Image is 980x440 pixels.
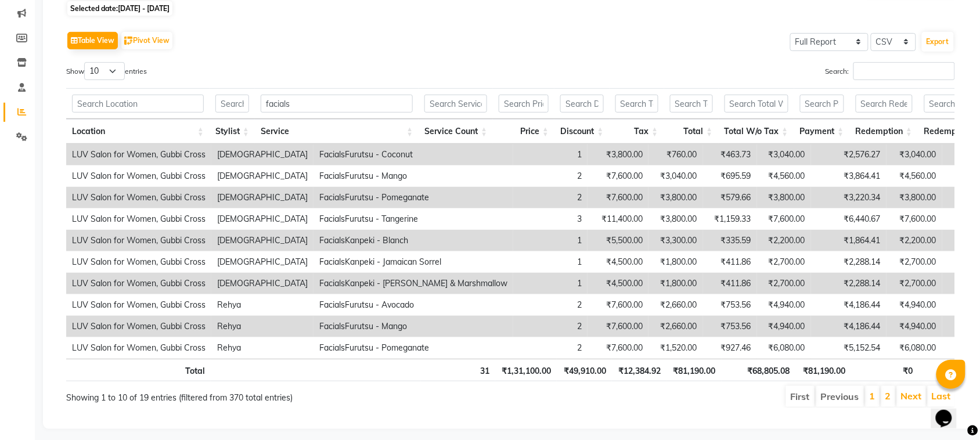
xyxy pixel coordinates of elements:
td: Rehya [211,337,314,359]
th: Service Count: activate to sort column ascending [419,119,493,144]
td: ₹1,864.41 [811,230,887,251]
td: 3 [513,208,588,230]
th: ₹1,31,100.00 [495,359,557,381]
td: LUV Salon for Women, Gubbi Cross [66,294,211,316]
td: LUV Salon for Women, Gubbi Cross [66,337,211,359]
td: LUV Salon for Women, Gubbi Cross [66,165,211,187]
input: Search: [853,62,955,80]
th: Total [66,359,211,381]
td: ₹3,040.00 [887,144,942,165]
td: ₹7,600.00 [588,165,648,187]
td: ₹3,040.00 [648,165,703,187]
td: ₹3,800.00 [887,187,942,208]
td: 1 [513,230,588,251]
td: ₹6,440.67 [811,208,887,230]
td: LUV Salon for Women, Gubbi Cross [66,251,211,273]
input: Search Payment [800,95,844,113]
td: ₹3,800.00 [757,187,811,208]
td: ₹5,500.00 [588,230,648,251]
td: [DEMOGRAPHIC_DATA] [211,230,314,251]
input: Search Redemption [856,95,913,113]
td: ₹4,186.44 [811,294,887,316]
td: FacialsFurutsu - Pomeganate [314,187,513,208]
td: ₹695.59 [703,165,757,187]
td: LUV Salon for Women, Gubbi Cross [66,273,211,294]
td: [DEMOGRAPHIC_DATA] [211,165,314,187]
td: ₹7,600.00 [757,208,811,230]
td: ₹3,800.00 [648,208,703,230]
input: Search Price [499,95,549,113]
th: Tax: activate to sort column ascending [610,119,664,144]
td: ₹3,800.00 [588,144,648,165]
td: [DEMOGRAPHIC_DATA] [211,251,314,273]
td: ₹411.86 [703,251,757,273]
td: FacialsFurutsu - Avocado [314,294,513,316]
td: ₹4,560.00 [887,165,942,187]
td: 2 [513,294,588,316]
td: ₹6,080.00 [887,337,942,359]
input: Search Service [261,95,413,113]
td: LUV Salon for Women, Gubbi Cross [66,230,211,251]
td: FacialsFurutsu - Pomeganate [314,337,513,359]
iframe: chat widget [931,394,968,428]
td: ₹760.00 [648,144,703,165]
label: Search: [826,62,955,80]
th: ₹49,910.00 [557,359,612,381]
th: Payment: activate to sort column ascending [794,119,850,144]
td: LUV Salon for Women, Gubbi Cross [66,316,211,337]
td: LUV Salon for Women, Gubbi Cross [66,208,211,230]
td: ₹4,500.00 [588,251,648,273]
td: ₹1,520.00 [648,337,703,359]
td: ₹753.56 [703,294,757,316]
td: FacialsFurutsu - Mango [314,316,513,337]
th: ₹81,190.00 [666,359,721,381]
td: ₹7,600.00 [588,187,648,208]
td: FacialsKanpeki - Blanch [314,230,513,251]
td: ₹3,220.34 [811,187,887,208]
button: Export [922,32,954,52]
th: Stylist: activate to sort column ascending [210,119,255,144]
th: Redemption: activate to sort column ascending [850,119,918,144]
th: ₹12,384.92 [612,359,666,381]
td: ₹2,660.00 [648,316,703,337]
td: ₹4,940.00 [887,316,942,337]
td: ₹2,700.00 [887,251,942,273]
td: LUV Salon for Women, Gubbi Cross [66,144,211,165]
td: ₹1,800.00 [648,251,703,273]
td: ₹2,288.14 [811,273,887,294]
td: [DEMOGRAPHIC_DATA] [211,187,314,208]
td: FacialsKanpeki - Jamaican Sorrel [314,251,513,273]
td: [DEMOGRAPHIC_DATA] [211,144,314,165]
td: ₹463.73 [703,144,757,165]
td: 2 [513,337,588,359]
td: ₹2,700.00 [887,273,942,294]
td: ₹7,600.00 [588,337,648,359]
th: ₹81,190.00 [796,359,851,381]
th: Location: activate to sort column ascending [66,119,210,144]
button: Pivot View [121,32,172,49]
td: Rehya [211,294,314,316]
th: ₹0 [851,359,919,381]
td: ₹3,864.41 [811,165,887,187]
td: ₹5,152.54 [811,337,887,359]
button: Table View [67,32,118,49]
td: ₹4,940.00 [887,294,942,316]
td: ₹7,600.00 [887,208,942,230]
span: [DATE] - [DATE] [118,4,170,13]
a: 2 [885,390,891,402]
td: FacialsFurutsu - Coconut [314,144,513,165]
a: 1 [870,390,875,402]
td: ₹11,400.00 [588,208,648,230]
td: FacialsKanpeki - [PERSON_NAME] & Marshmallow [314,273,513,294]
td: ₹3,040.00 [757,144,811,165]
a: Next [901,390,922,402]
th: Price: activate to sort column ascending [493,119,554,144]
select: Showentries [84,62,125,80]
td: ₹1,800.00 [648,273,703,294]
td: ₹2,576.27 [811,144,887,165]
td: ₹2,700.00 [757,251,811,273]
input: Search Stylist [215,95,249,113]
td: ₹4,500.00 [588,273,648,294]
td: FacialsFurutsu - Tangerine [314,208,513,230]
div: Showing 1 to 10 of 19 entries (filtered from 370 total entries) [66,385,426,404]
